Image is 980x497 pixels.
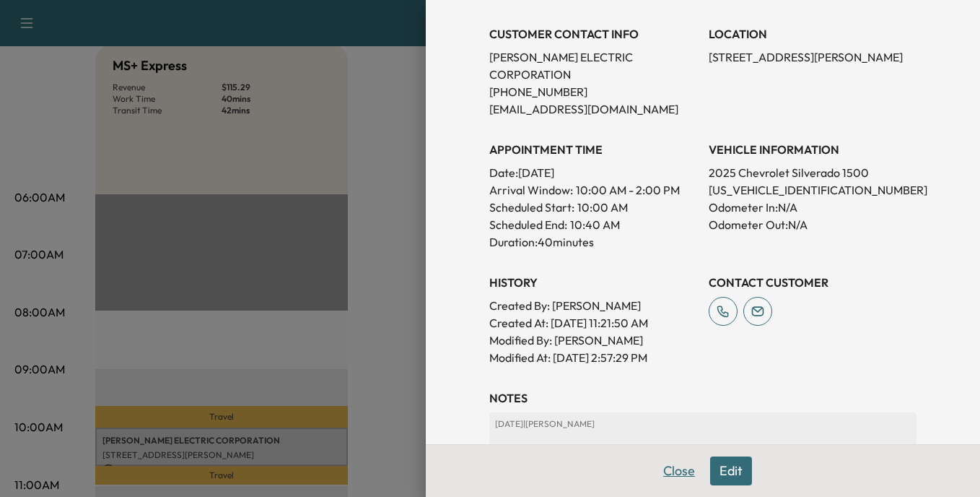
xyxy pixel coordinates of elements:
[709,181,916,199] p: [US_VEHICLE_IDENTIFICATION_NUMBER]
[709,141,916,158] h3: VEHICLE INFORMATION
[489,314,697,332] p: Created At : [DATE] 11:21:50 AM
[489,48,697,83] p: [PERSON_NAME] ELECTRIC CORPORATION
[576,181,680,199] span: 10:00 AM - 2:00 PM
[489,216,567,233] p: Scheduled End:
[654,457,704,485] button: Close
[489,297,697,314] p: Created By : [PERSON_NAME]
[709,199,916,216] p: Odometer In: N/A
[489,349,697,366] p: Modified At : [DATE] 2:57:29 PM
[709,25,916,43] h3: LOCATION
[489,100,697,118] p: [EMAIL_ADDRESS][DOMAIN_NAME]
[489,274,697,291] h3: History
[489,25,697,43] h3: CUSTOMER CONTACT INFO
[489,181,697,199] p: Arrival Window:
[489,332,697,349] p: Modified By : [PERSON_NAME]
[495,418,911,430] p: [DATE] | [PERSON_NAME]
[489,233,697,251] p: Duration: 40 minutes
[489,389,916,407] h3: NOTES
[495,436,911,462] div: SUITE # A1300
[709,274,916,291] h3: CONTACT CUSTOMER
[709,216,916,233] p: Odometer Out: N/A
[489,83,697,100] p: [PHONE_NUMBER]
[489,141,697,158] h3: APPOINTMENT TIME
[489,164,697,181] p: Date: [DATE]
[709,164,916,181] p: 2025 Chevrolet Silverado 1500
[709,48,916,66] p: [STREET_ADDRESS][PERSON_NAME]
[489,199,574,216] p: Scheduled Start:
[710,457,752,485] button: Edit
[570,216,620,233] p: 10:40 AM
[577,199,628,216] p: 10:00 AM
